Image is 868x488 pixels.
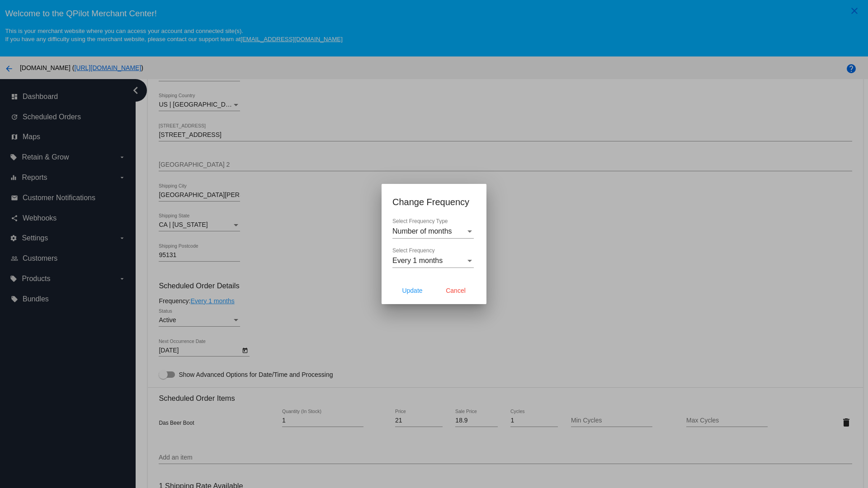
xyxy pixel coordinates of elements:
mat-select: Select Frequency Type [392,227,474,235]
span: Number of months [392,227,452,235]
span: Every 1 months [392,257,443,264]
h1: Change Frequency [392,195,476,209]
span: Update [402,287,422,294]
button: Cancel [436,282,476,299]
span: Cancel [446,287,466,294]
button: Update [392,282,432,299]
mat-select: Select Frequency [392,257,474,265]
